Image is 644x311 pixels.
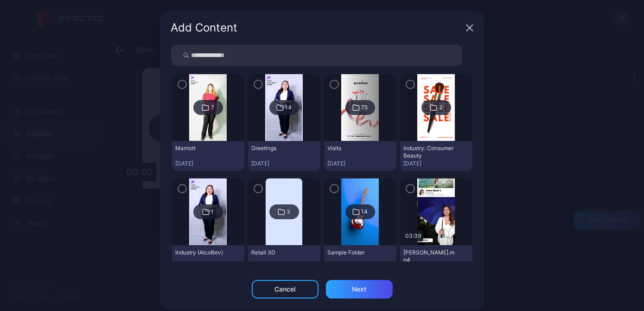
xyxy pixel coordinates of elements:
div: 03:39 [404,230,423,241]
div: 1 [211,208,214,216]
div: [DATE] [328,160,393,167]
div: Sample Folder [328,249,379,256]
div: Next [352,286,366,293]
div: 2 [439,104,442,111]
div: [DATE] [176,160,241,167]
div: 75 [362,104,368,111]
div: [DATE] [252,160,317,167]
div: Cancel [274,286,295,293]
div: 7 [211,104,214,111]
div: 14 [362,208,368,216]
div: IVANA.mp4 [404,249,455,264]
button: Next [326,280,393,298]
div: 14 [286,104,292,111]
div: Greetings [252,145,303,152]
div: 3 [287,208,291,216]
button: Cancel [252,280,319,298]
div: Visits [328,145,379,152]
div: Industry (AlcoBev) [176,249,227,256]
div: Industry: Consumer Beauty [404,145,455,159]
div: Marriott [176,145,227,152]
div: Retail 3D [252,249,303,256]
div: [DATE] [404,160,469,167]
div: Add Content [171,22,462,33]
